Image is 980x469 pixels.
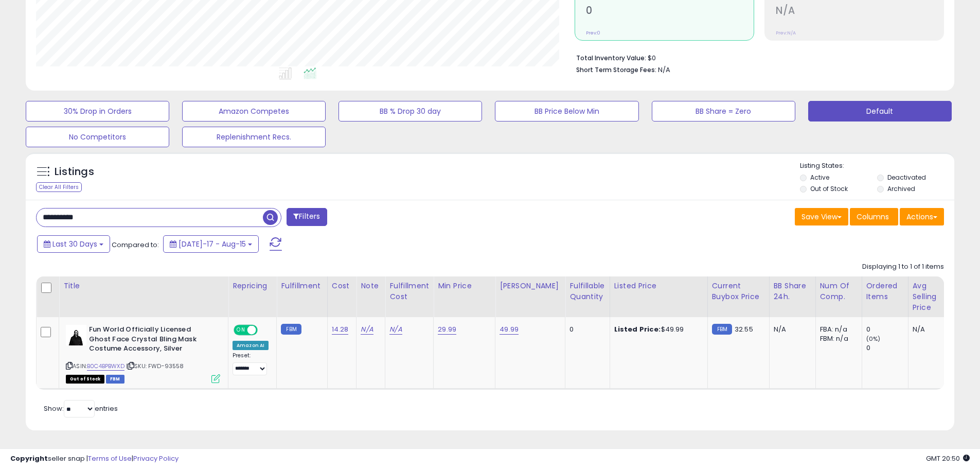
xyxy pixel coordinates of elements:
div: Min Price [438,281,491,291]
div: Ordered Items [866,281,904,302]
button: BB Price Below Min [495,101,638,121]
span: Last 30 Days [52,239,97,249]
a: 14.28 [332,324,349,335]
div: Clear All Filters [36,182,82,192]
label: Out of Stock [810,184,848,193]
button: Save View [795,208,848,225]
a: N/A [361,324,373,335]
span: 32.55 [735,324,753,334]
div: [PERSON_NAME] [500,281,561,291]
a: B0C4BPBWXD [87,362,124,371]
a: Privacy Policy [133,454,179,463]
div: Repricing [233,281,272,291]
img: 31rzmrDplPL._SL40_.jpg [66,325,86,345]
button: BB Share = Zero [652,101,795,121]
div: Listed Price [614,281,703,291]
div: 0 [569,325,601,334]
span: Columns [857,212,889,222]
button: Default [808,101,952,121]
span: All listings that are currently out of stock and unavailable for purchase on Amazon [66,375,104,384]
span: Compared to: [112,240,159,250]
div: seller snap | | [10,454,179,464]
span: OFF [256,326,273,335]
div: $49.99 [614,325,700,334]
div: Fulfillable Quantity [569,281,605,302]
li: $0 [576,51,936,63]
b: Listed Price: [614,324,661,334]
span: | SKU: FWD-93558 [126,362,184,370]
button: Last 30 Days [37,235,110,253]
div: Num of Comp. [820,281,858,302]
span: N/A [658,65,670,75]
div: Title [63,281,224,291]
a: Terms of Use [88,454,132,463]
b: Short Term Storage Fees: [576,65,656,74]
span: FBM [106,375,124,384]
small: (0%) [866,335,881,343]
label: Archived [887,184,915,193]
div: Avg Selling Price [913,281,950,313]
div: N/A [774,325,808,334]
small: FBM [281,324,301,335]
label: Active [810,173,829,182]
div: 0 [866,343,908,353]
button: BB % Drop 30 day [338,101,482,121]
div: Displaying 1 to 1 of 1 items [862,262,944,272]
span: Show: entries [44,404,118,413]
a: 49.99 [500,324,519,335]
div: FBA: n/a [820,325,854,334]
div: FBM: n/a [820,334,854,343]
div: Amazon AI [233,341,269,350]
small: Prev: 0 [586,30,600,36]
strong: Copyright [10,454,48,463]
button: [DATE]-17 - Aug-15 [163,235,259,253]
label: Deactivated [887,173,926,182]
div: N/A [913,325,947,334]
button: Amazon Competes [182,101,326,121]
h2: 0 [586,5,754,19]
div: Cost [332,281,352,291]
h5: Listings [55,165,94,179]
button: Columns [850,208,898,225]
b: Fun World Officially Licensed Ghost Face Crystal Bling Mask Costume Accessory, Silver [89,325,214,356]
small: Prev: N/A [776,30,796,36]
button: No Competitors [26,127,169,147]
div: ASIN: [66,325,220,382]
button: Filters [287,208,327,226]
div: Fulfillment Cost [389,281,429,302]
b: Total Inventory Value: [576,54,646,62]
h2: N/A [776,5,943,19]
div: Fulfillment [281,281,323,291]
span: [DATE]-17 - Aug-15 [179,239,246,249]
a: N/A [389,324,402,335]
span: 2025-09-15 20:50 GMT [926,454,970,463]
button: 30% Drop in Orders [26,101,169,121]
div: Preset: [233,352,269,375]
p: Listing States: [800,161,954,171]
small: FBM [712,324,732,335]
a: 29.99 [438,324,456,335]
div: 0 [866,325,908,334]
span: ON [235,326,247,335]
div: Current Buybox Price [712,281,765,302]
div: BB Share 24h. [774,281,811,302]
button: Replenishment Recs. [182,127,326,147]
div: Note [361,281,381,291]
button: Actions [900,208,944,225]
